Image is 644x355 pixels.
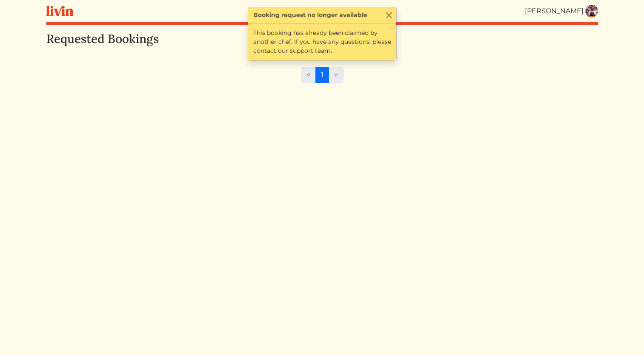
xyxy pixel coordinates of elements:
[385,11,394,20] button: Close
[46,6,73,16] img: livin-logo-a0d97d1a881af30f6274990eb6222085a2533c92bbd1e4f22c21b4f0d0e3210c.svg
[525,6,584,16] div: [PERSON_NAME]
[46,32,598,46] h3: Requested Bookings
[301,67,343,90] nav: Page
[248,23,396,60] div: This booking has already been claimed by another chef. If you have any questions, please contact ...
[315,67,329,83] a: 1
[585,5,598,17] img: a09e5bf7981c309b4c08df4bb44c4a4f
[253,11,367,20] strong: Booking request no longer available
